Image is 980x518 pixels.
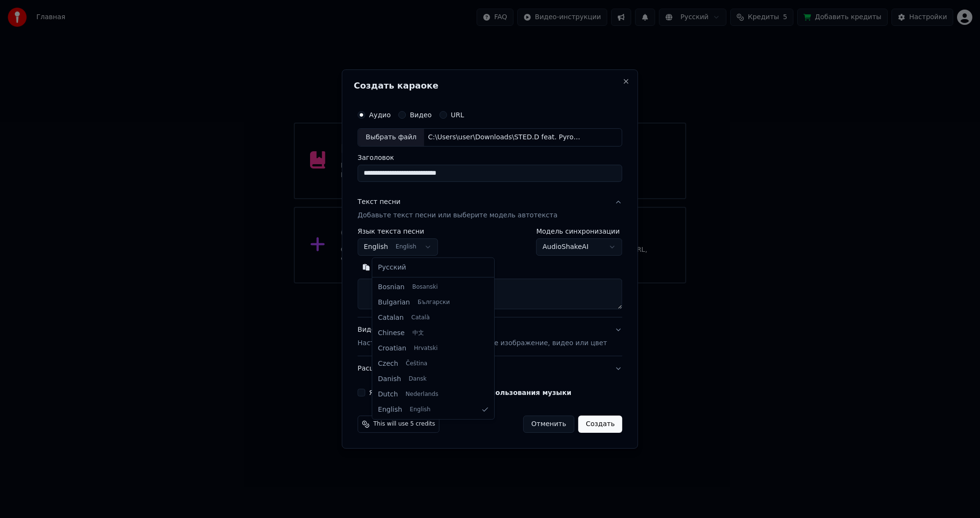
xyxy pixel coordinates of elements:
span: Catalan [378,313,404,322]
span: English [410,405,430,413]
span: Bosanski [412,283,437,291]
span: Български [418,298,450,306]
span: Danish [378,374,401,383]
span: Русский [378,263,406,272]
span: Nederlands [406,390,438,398]
span: 中文 [412,329,424,337]
span: Czech [378,359,398,368]
span: Dansk [409,375,426,383]
span: Chinese [378,328,405,338]
span: Bulgarian [378,297,410,307]
span: Hrvatski [414,344,438,352]
span: Bosnian [378,282,405,292]
span: Dutch [378,389,398,399]
span: English [378,405,402,414]
span: Català [412,314,430,321]
span: Čeština [406,360,427,367]
span: Croatian [378,343,406,353]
